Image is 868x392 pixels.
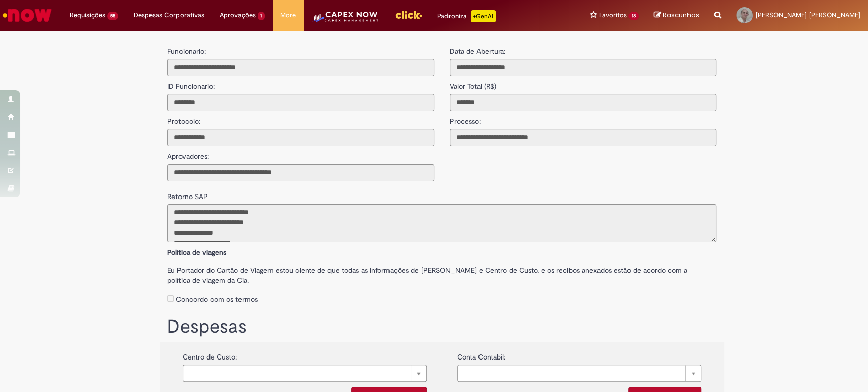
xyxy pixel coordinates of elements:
[167,76,215,91] label: ID Funcionario:
[663,10,699,20] span: Rascunhos
[167,146,209,161] label: Aprovadores:
[437,10,496,22] div: Padroniza
[450,76,496,91] label: Valor Total (R$)
[280,10,296,20] span: More
[395,7,422,22] img: click_logo_yellow_360x200.png
[167,186,208,202] label: Retorno SAP
[183,347,237,362] label: Centro de Custo:
[167,260,716,285] label: Eu Portador do Cartão de Viagem estou ciente de que todas as informações de [PERSON_NAME] e Centr...
[628,12,639,20] span: 18
[70,10,105,20] span: Requisições
[457,347,505,362] label: Conta Contabil:
[167,248,226,257] b: Política de viagens
[134,10,204,20] span: Despesas Corporativas
[457,365,701,382] a: Limpar campo {0}
[598,10,626,20] span: Favoritos
[107,12,118,20] span: 55
[756,11,860,19] span: [PERSON_NAME] [PERSON_NAME]
[167,111,200,126] label: Protocolo:
[471,10,496,22] p: +GenAi
[450,111,481,126] label: Processo:
[258,12,265,20] span: 1
[1,5,53,25] img: ServiceNow
[176,294,258,304] label: Concordo com os termos
[220,10,256,20] span: Aprovações
[167,46,206,56] label: Funcionario:
[167,317,716,337] h1: Despesas
[654,11,699,20] a: Rascunhos
[311,10,379,30] img: CapexLogo5.png
[183,365,427,382] a: Limpar campo {0}
[450,46,505,56] label: Data de Abertura:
